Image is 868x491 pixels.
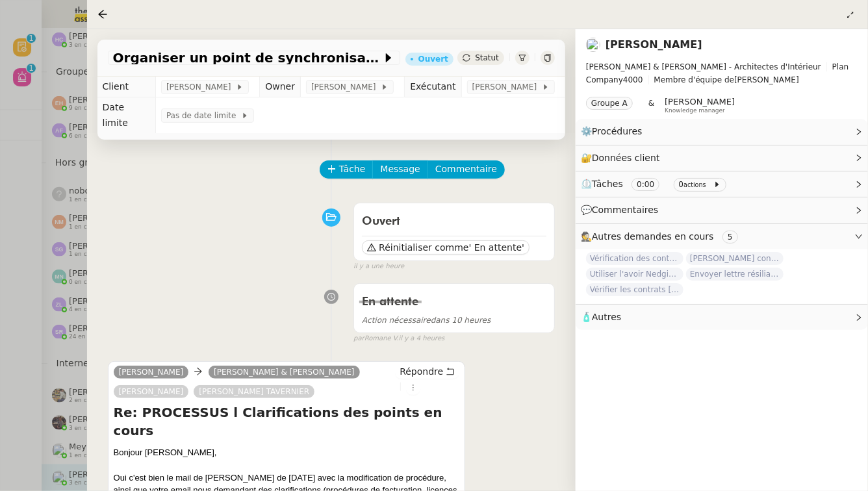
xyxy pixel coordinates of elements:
[686,252,784,265] span: [PERSON_NAME] contrat freelance de [PERSON_NAME]
[581,124,648,139] span: ⚙️
[194,386,314,397] a: [PERSON_NAME] TAVERNIER
[581,151,665,166] span: 🔐
[576,171,868,197] div: ⏲️Tâches 0:00 0actions
[311,81,381,94] span: [PERSON_NAME]
[592,205,658,215] span: Commentaires
[353,261,404,272] span: il y a une heure
[686,268,784,281] span: Envoyer lettre résiliation à WORKS AGENCY
[400,365,443,378] span: Répondre
[353,333,444,344] small: Romane V.
[581,179,732,189] span: ⏲️
[586,60,858,86] span: [PERSON_NAME]
[166,81,236,94] span: [PERSON_NAME]
[576,305,868,330] div: 🧴Autres
[114,386,189,397] a: [PERSON_NAME]
[632,178,659,191] nz-tag: 0:00
[114,403,460,440] h4: Re: PROCESSUS l Clarifications des points en cours
[581,312,621,322] span: 🧴
[166,109,241,122] span: Pas de date limite
[362,296,418,308] span: En attente
[581,231,743,242] span: 🕵️
[623,75,643,84] span: 4000
[722,231,738,244] nz-tag: 5
[379,241,468,254] span: Réinitialiser comme
[586,38,600,52] img: users%2FutyFSk64t3XkVZvBICD9ZGkOt3Y2%2Favatar%2F51cb3b97-3a78-460b-81db-202cf2efb2f3
[665,107,725,114] span: Knowledge manager
[586,268,683,281] span: Utiliser l'avoir Nedgis pour les bureaux
[362,240,530,255] button: Réinitialiser comme' En attente'
[592,231,714,242] span: Autres demandes en cours
[586,283,683,296] span: Vérifier les contrats [PERSON_NAME]
[665,97,735,114] app-user-label: Knowledge manager
[362,216,400,227] span: Ouvert
[581,205,664,215] span: 💬
[97,97,156,133] td: Date limite
[469,241,524,254] span: ' En attente'
[592,126,643,136] span: Procédures
[586,97,633,110] nz-tag: Groupe A
[592,153,660,163] span: Données client
[654,75,735,84] span: Membre d'équipe de
[679,180,684,189] span: 0
[592,312,621,322] span: Autres
[665,97,735,107] span: [PERSON_NAME]
[380,162,420,177] span: Message
[362,316,491,325] span: dans 10 heures
[260,77,301,97] td: Owner
[418,55,448,63] div: Ouvert
[592,179,623,189] span: Tâches
[395,364,459,379] button: Répondre
[683,181,706,188] small: actions
[114,366,189,378] a: [PERSON_NAME]
[209,366,359,378] a: [PERSON_NAME] & [PERSON_NAME]
[648,97,654,114] span: &
[475,53,499,62] span: Statut
[586,252,683,265] span: Vérification des contrats freelances
[114,446,460,459] div: Bonjour [PERSON_NAME],
[113,51,382,64] span: Organiser un point de synchronisation
[399,333,445,344] span: il y a 4 heures
[428,160,505,179] button: Commentaire
[606,38,702,51] a: [PERSON_NAME]
[362,316,431,325] span: Action nécessaire
[472,81,542,94] span: [PERSON_NAME]
[353,333,364,344] span: par
[586,62,821,71] span: [PERSON_NAME] & [PERSON_NAME] - Architectes d'Intérieur
[405,77,461,97] td: Exécutant
[97,77,156,97] td: Client
[576,224,868,249] div: 🕵️Autres demandes en cours 5
[576,119,868,144] div: ⚙️Procédures
[576,197,868,223] div: 💬Commentaires
[576,145,868,171] div: 🔐Données client
[435,162,497,177] span: Commentaire
[372,160,428,179] button: Message
[339,162,366,177] span: Tâche
[320,160,374,179] button: Tâche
